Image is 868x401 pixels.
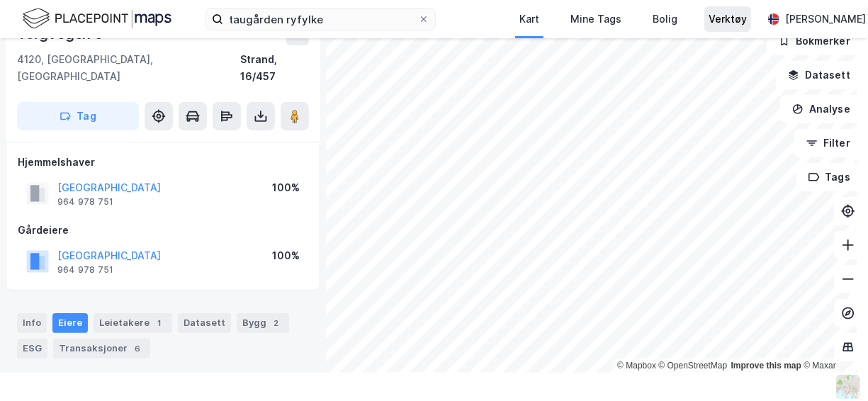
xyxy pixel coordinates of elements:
[617,361,656,371] a: Mapbox
[178,313,231,333] div: Datasett
[53,339,150,358] div: Transaksjoner
[776,61,862,89] button: Datasett
[17,313,47,333] div: Info
[17,102,139,130] button: Tag
[237,313,289,333] div: Bygg
[272,247,300,264] div: 100%
[223,9,418,30] input: Søk på adresse, matrikkel, gårdeiere, leietakere eller personer
[23,6,171,31] img: logo.f888ab2527a4732fd821a326f86c7f29.svg
[152,316,167,330] div: 1
[17,339,47,358] div: ESG
[52,313,88,333] div: Eiere
[57,196,113,208] div: 964 978 751
[18,154,308,171] div: Hjemmelshaver
[130,341,145,356] div: 6
[797,333,868,401] iframe: Chat Widget
[18,222,308,239] div: Gårdeiere
[269,316,283,330] div: 2
[57,264,113,276] div: 964 978 751
[94,313,172,333] div: Leietakere
[272,179,300,196] div: 100%
[731,361,801,371] a: Improve this map
[17,51,240,85] div: 4120, [GEOGRAPHIC_DATA], [GEOGRAPHIC_DATA]
[653,11,677,28] div: Bolig
[780,95,862,123] button: Analyse
[709,11,747,28] div: Verktøy
[659,361,728,371] a: OpenStreetMap
[519,11,539,28] div: Kart
[570,11,621,28] div: Mine Tags
[796,163,862,191] button: Tags
[767,27,862,55] button: Bokmerker
[785,11,866,28] div: [PERSON_NAME]
[240,51,309,85] div: Strand, 16/457
[794,129,862,157] button: Filter
[797,333,868,401] div: Kontrollprogram for chat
